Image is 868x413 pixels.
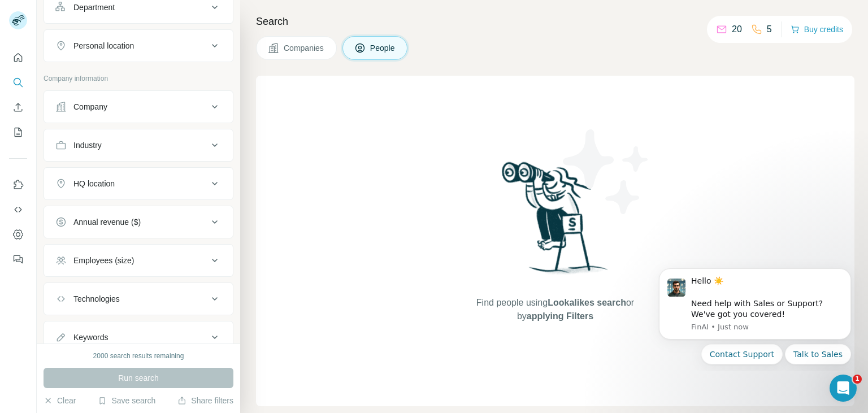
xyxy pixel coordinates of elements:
span: applying Filters [527,311,593,321]
button: Buy credits [791,21,843,37]
button: Technologies [44,285,233,312]
div: Annual revenue ($) [73,216,141,228]
button: Save search [98,395,155,406]
div: HQ location [73,178,115,189]
button: Keywords [44,324,233,351]
button: Company [44,93,233,120]
button: Employees (size) [44,247,233,274]
h4: Search [256,14,854,29]
button: Search [9,72,27,93]
button: Share filters [177,395,233,406]
img: Surfe Illustration - Stars [555,121,657,223]
span: Find people using or by [465,296,645,323]
div: Company [73,101,107,112]
div: Personal location [73,40,134,51]
p: Company information [44,73,233,84]
button: Dashboard [9,224,27,245]
p: 5 [767,23,772,36]
iframe: Intercom live chat [830,375,857,402]
button: Enrich CSV [9,97,27,118]
div: 2000 search results remaining [93,351,184,361]
button: HQ location [44,170,233,197]
p: 20 [732,23,742,36]
span: People [370,42,396,54]
button: Feedback [9,249,27,269]
div: Technologies [73,293,120,305]
div: Employees (size) [73,255,134,266]
iframe: Intercom notifications message [642,259,868,371]
span: Companies [284,42,325,54]
button: Clear [44,395,76,406]
button: Use Surfe API [9,199,27,220]
div: Keywords [73,332,108,343]
div: Industry [73,140,102,151]
div: Department [73,2,115,13]
button: Use Surfe on LinkedIn [9,175,27,195]
button: Quick start [9,47,27,68]
button: My lists [9,122,27,142]
button: Personal location [44,32,233,59]
button: Annual revenue ($) [44,208,233,236]
button: Industry [44,132,233,159]
span: 1 [853,375,862,384]
img: Surfe Illustration - Woman searching with binoculars [497,159,614,285]
span: Lookalikes search [548,298,626,307]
